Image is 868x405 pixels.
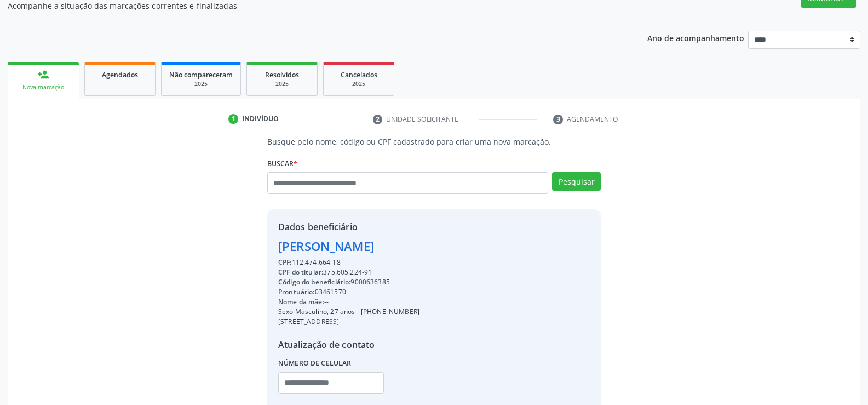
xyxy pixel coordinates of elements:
div: Nova marcação [15,83,71,92]
div: [PERSON_NAME] [278,237,419,255]
div: person_add [37,69,49,81]
div: -- [278,297,419,307]
span: CPF do titular: [278,267,323,277]
label: Número de celular [278,355,352,372]
span: Cancelados [341,70,377,79]
span: Resolvidos [265,70,299,79]
div: 9000636385 [278,277,419,287]
div: Indivíduo [242,114,279,124]
p: Ano de acompanhamento [647,31,744,44]
span: Nome da mãe: [278,297,324,306]
span: CPF: [278,258,292,267]
div: 112.474.664-18 [278,258,419,267]
div: [STREET_ADDRESS] [278,317,419,327]
div: 2025 [169,80,233,88]
div: Sexo Masculino, 27 anos - [PHONE_NUMBER] [278,307,419,317]
div: 2025 [331,80,386,88]
div: Dados beneficiário [278,220,419,233]
p: Busque pelo nome, código ou CPF cadastrado para criar uma nova marcação. [267,136,601,147]
div: 03461570 [278,287,419,297]
button: Pesquisar [552,172,601,191]
div: 2025 [255,80,309,88]
span: Prontuário: [278,287,315,296]
div: 1 [228,114,238,124]
span: Agendados [102,70,138,79]
span: Código do beneficiário: [278,277,350,287]
label: Buscar [267,155,297,172]
div: 375.605.224-91 [278,267,419,277]
div: Atualização de contato [278,338,419,351]
span: Não compareceram [169,70,233,79]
